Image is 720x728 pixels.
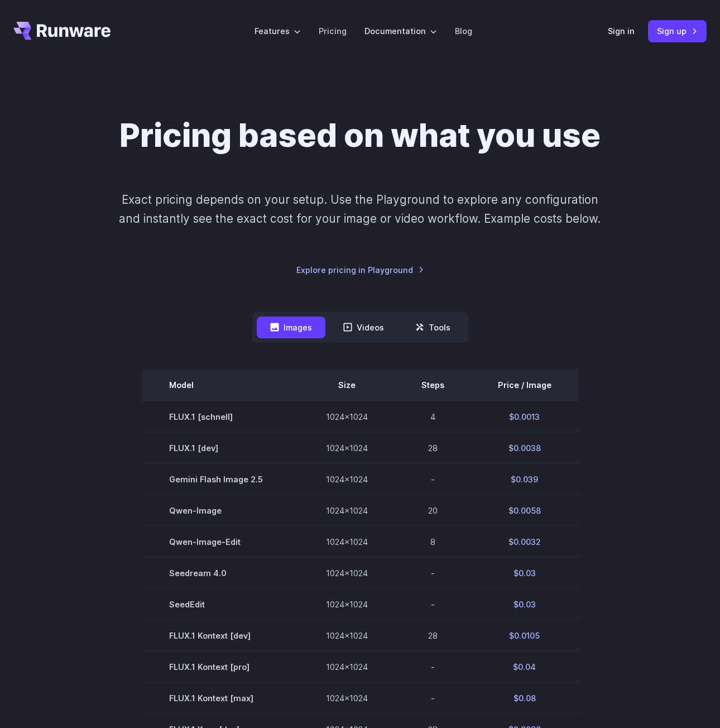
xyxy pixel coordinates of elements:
[455,25,472,37] a: Blog
[395,589,471,620] td: -
[299,464,395,495] td: 1024x1024
[142,558,299,589] td: Seedream 4.0
[142,526,299,558] td: Qwen-Image-Edit
[319,25,347,37] a: Pricing
[471,683,578,714] td: $0.08
[395,558,471,589] td: -
[169,473,272,486] span: Gemini Flash Image 2.5
[299,495,395,526] td: 1024x1024
[471,526,578,558] td: $0.0032
[402,317,464,338] button: Tools
[119,116,601,155] h1: Pricing based on what you use
[142,495,299,526] td: Qwen-Image
[471,370,578,401] th: Price / Image
[299,401,395,433] td: 1024x1024
[142,652,299,683] td: FLUX.1 Kontext [pro]
[395,683,471,714] td: -
[299,652,395,683] td: 1024x1024
[142,370,299,401] th: Model
[364,25,437,37] label: Documentation
[471,433,578,464] td: $0.0038
[395,620,471,652] td: 28
[395,652,471,683] td: -
[117,190,602,228] p: Exact pricing depends on your setup. Use the Playground to explore any configuration and instantl...
[471,495,578,526] td: $0.0058
[142,620,299,652] td: FLUX.1 Kontext [dev]
[471,464,578,495] td: $0.039
[395,401,471,433] td: 4
[471,620,578,652] td: $0.0105
[257,317,325,338] button: Images
[648,20,707,42] a: Sign up
[13,22,111,40] a: Go to /
[395,495,471,526] td: 20
[142,433,299,464] td: FLUX.1 [dev]
[471,558,578,589] td: $0.03
[142,683,299,714] td: FLUX.1 Kontext [max]
[395,464,471,495] td: -
[471,401,578,433] td: $0.0013
[299,370,395,401] th: Size
[296,264,424,276] a: Explore pricing in Playground
[299,433,395,464] td: 1024x1024
[299,526,395,558] td: 1024x1024
[471,652,578,683] td: $0.04
[395,433,471,464] td: 28
[299,683,395,714] td: 1024x1024
[299,558,395,589] td: 1024x1024
[299,620,395,652] td: 1024x1024
[395,526,471,558] td: 8
[255,25,301,37] label: Features
[395,370,471,401] th: Steps
[608,25,635,37] a: Sign in
[471,589,578,620] td: $0.03
[142,589,299,620] td: SeedEdit
[330,317,397,338] button: Videos
[142,401,299,433] td: FLUX.1 [schnell]
[299,589,395,620] td: 1024x1024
